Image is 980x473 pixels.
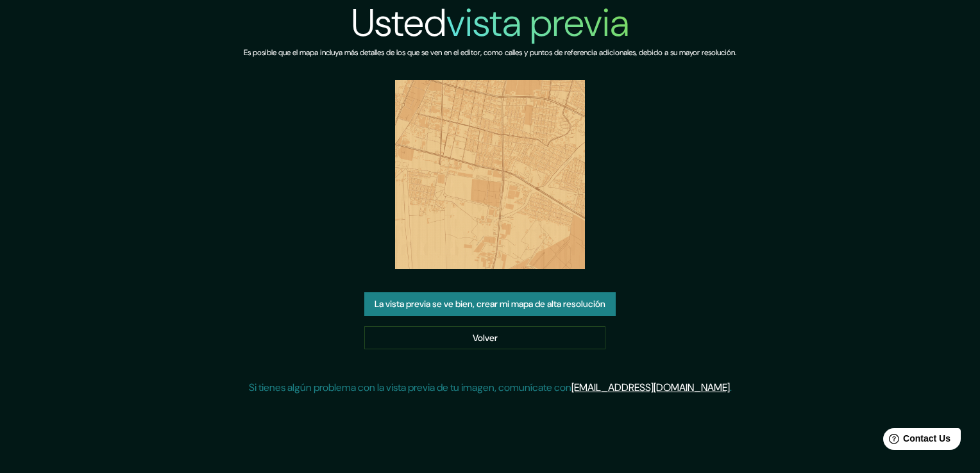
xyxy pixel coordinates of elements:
p: Si tienes algún problema con la vista previa de tu imagen, comunícate con . [249,380,732,395]
img: created-map-preview [395,80,584,269]
a: Volver [364,326,605,350]
h6: Es posible que el mapa incluya más detalles de los que se ven en el editor, como calles y puntos ... [244,46,736,60]
a: [EMAIL_ADDRESS][DOMAIN_NAME] [571,381,730,394]
button: La vista previa se ve bien, crear mi mapa de alta resolución [364,292,616,316]
iframe: Help widget launcher [866,423,966,459]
